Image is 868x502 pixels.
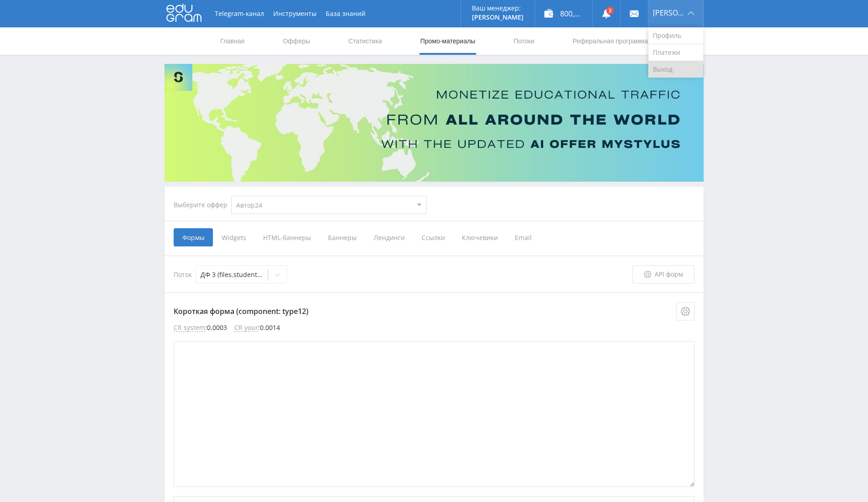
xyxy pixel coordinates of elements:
a: Платежи [648,44,703,61]
a: Реферальная программа [572,27,649,55]
span: Лендинги [365,228,413,246]
span: Ссылки [413,228,453,246]
span: CR your [234,324,258,332]
a: Главная [219,27,245,55]
img: Banner [164,64,704,182]
a: Профиль [648,27,703,44]
span: Email [506,228,540,246]
span: Widgets [213,228,254,246]
span: API форм [655,271,683,278]
a: API форм [632,265,694,283]
div: Поток [174,265,632,283]
span: Ключевики [453,228,506,246]
p: [PERSON_NAME] [472,14,524,21]
div: Выберите оффер [174,201,231,209]
span: Баннеры [319,228,365,246]
a: Промо-материалы [419,27,476,55]
a: Потоки [513,27,535,55]
span: [PERSON_NAME] [653,9,685,16]
a: Выход [648,61,703,78]
li: : 0.0003 [174,324,227,332]
span: CR system [174,324,205,332]
span: HTML-баннеры [254,228,319,246]
p: Короткая форма (component: type12) [174,302,694,320]
a: Статистика [347,27,383,55]
li: : 0.0014 [234,324,280,332]
p: Ваш менеджер: [472,5,524,12]
a: Офферы [282,27,311,55]
span: Формы [174,228,213,246]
